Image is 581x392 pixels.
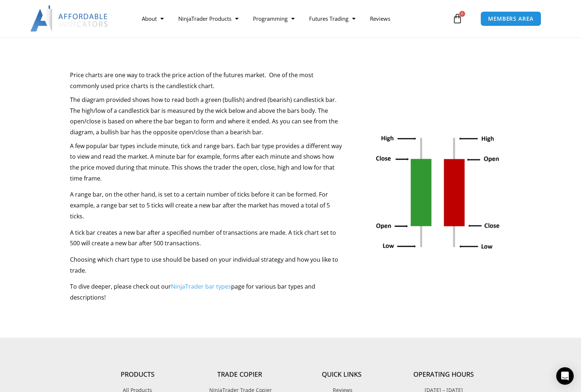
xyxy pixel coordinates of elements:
a: MEMBERS AREA [480,11,541,26]
a: Reviews [363,10,398,27]
h4: Operating Hours [393,371,495,379]
p: To dive deeper, please check out our page for various bar types and descriptions! [70,281,343,303]
a: About [134,10,171,27]
h4: Trade Copier [188,371,290,379]
span: 0 [459,11,465,17]
div: Open Intercom Messenger [556,367,574,385]
a: Futures Trading [302,10,363,27]
img: candlestick | Affordable Indicators – NinjaTrader [367,131,508,258]
p: Price charts are one way to track the price action of the futures market. One of the most commonl... [70,70,343,91]
h4: Products [86,371,188,379]
span: MEMBERS AREA [488,16,534,21]
a: Programming [246,10,302,27]
span: red (bearish) candlestick bar. The high/low of a candlestick bar is measured by the wick below an... [70,96,338,136]
p: A few popular bar types include minute, tick and range bars. Each bar type provides a different w... [70,141,343,184]
nav: Menu [134,10,451,27]
p: The diagram provided shows how to read both a green (bullish) and [70,95,343,138]
img: LogoAI | Affordable Indicators – NinjaTrader [30,5,109,32]
p: A tick bar creates a new bar after a specified number of transactions are made. A tick chart set ... [70,227,343,249]
h4: Quick Links [290,371,393,379]
a: 0 [441,8,473,29]
a: NinjaTrader bar types [171,282,231,290]
p: Choosing which chart type to use should be based on your individual strategy and how you like to ... [70,254,343,276]
a: NinjaTrader Products [171,10,246,27]
p: A range bar, on the other hand, is set to a certain number of ticks before it can be formed. For ... [70,189,343,222]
